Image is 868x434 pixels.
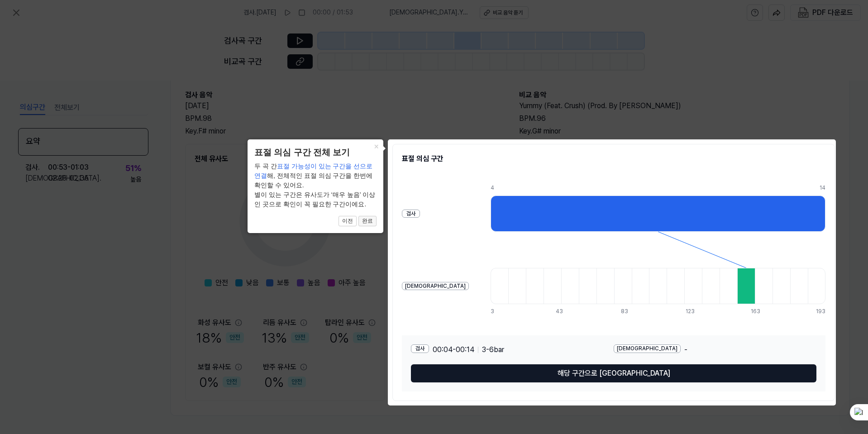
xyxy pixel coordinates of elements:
div: 43 [556,308,573,315]
button: 이전 [339,216,357,227]
span: 표절 가능성이 있는 구간을 선으로 연결 [254,162,372,179]
div: [DEMOGRAPHIC_DATA] [614,344,681,353]
div: 163 [751,308,768,315]
span: 00:04 - 00:14 [433,344,474,355]
div: 두 곡 간 해, 전체적인 표절 의심 구간을 한번에 확인할 수 있어요. 별이 있는 구간은 유사도가 ‘매우 높음’ 이상인 곳으로 확인이 꼭 필요한 구간이에요. [254,162,377,209]
div: [DEMOGRAPHIC_DATA] [402,282,469,291]
div: 3 [491,308,508,315]
button: 완료 [358,216,377,227]
div: - [614,344,816,355]
span: 3 - 6 bar [482,344,504,355]
button: Close [369,139,383,152]
div: 123 [686,308,703,315]
div: 4 [491,184,820,192]
button: 해당 구간으로 [GEOGRAPHIC_DATA] [411,364,816,382]
div: 83 [621,308,639,315]
div: 검사 [402,210,420,218]
header: 표절 의심 구간 전체 보기 [254,146,377,159]
div: 193 [816,308,825,315]
div: 검사 [411,344,429,353]
h2: 표절 의심 구간 [402,153,825,164]
div: 14 [820,184,825,192]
